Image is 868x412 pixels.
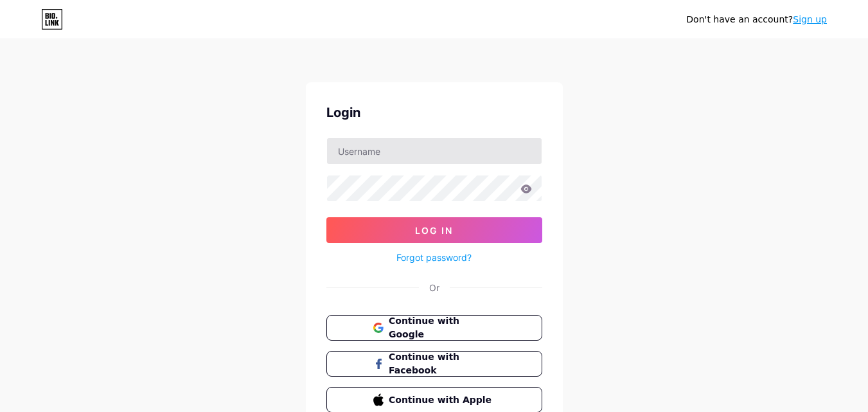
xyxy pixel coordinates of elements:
img: tab_keywords_by_traffic_grey.svg [128,75,138,85]
span: Continue with Facebook [389,350,495,377]
div: Domain Overview [49,76,115,84]
span: Log In [415,225,453,236]
button: Continue with Google [326,315,542,341]
div: v 4.0.25 [36,21,63,31]
span: Continue with Apple [389,393,495,407]
div: Keywords by Traffic [142,76,217,84]
span: Continue with Google [389,314,495,341]
div: Or [429,281,439,294]
div: Don't have an account? [686,13,827,26]
img: tab_domain_overview_orange.svg [35,75,45,85]
img: website_grey.svg [21,33,31,44]
img: logo_orange.svg [21,21,31,31]
button: Continue with Facebook [326,351,542,377]
a: Forgot password? [396,251,472,264]
button: Log In [326,217,542,243]
div: Domain: [DOMAIN_NAME] [33,33,141,44]
input: Username [327,138,542,164]
a: Sign up [793,14,827,24]
div: Login [326,103,542,122]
